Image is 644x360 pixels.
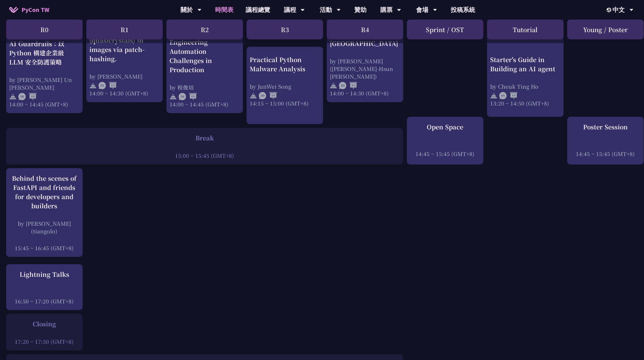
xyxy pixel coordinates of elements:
[166,20,243,39] div: R2
[410,122,480,132] div: Open Space
[99,82,117,89] img: ENEN.5a408d1.svg
[339,82,357,89] img: ZHEN.371966e.svg
[169,84,240,91] div: by 程俊培
[9,319,80,328] div: Closing
[169,100,240,108] div: 14:00 ~ 14:45 (GMT+8)
[487,20,564,39] div: Tutorial
[247,20,323,39] div: R3
[9,338,80,345] div: 17:20 ~ 17:50 (GMT+8)
[9,297,80,305] div: 16:50 ~ 17:20 (GMT+8)
[9,270,80,279] div: Lightning Talks
[410,150,480,158] div: 14:45 ~ 15:45 (GMT+8)
[330,57,400,80] div: by [PERSON_NAME]([PERSON_NAME]-Hsun [PERSON_NAME])
[490,99,560,107] div: 13:20 ~ 14:50 (GMT+8)
[3,2,55,17] a: PyCon TW
[410,122,480,159] a: Open Space 14:45 ~ 15:45 (GMT+8)
[9,220,80,235] div: by [PERSON_NAME] (tiangolo)
[89,89,160,97] div: 14:00 ~ 14:30 (GMT+8)
[490,55,560,73] div: Starter's Guide in Building an AI agent
[490,83,560,90] div: by Cheuk Ting Ho
[499,92,518,99] img: ENEN.5a408d1.svg
[89,82,97,89] img: svg+xml;base64,PHN2ZyB4bWxucz0iaHR0cDovL3d3dy53My5vcmcvMjAwMC9zdmciIHdpZHRoPSIyNCIgaGVpZ2h0PSIyNC...
[6,20,83,39] div: R0
[327,20,403,39] div: R4
[490,92,497,99] img: svg+xml;base64,PHN2ZyB4bWxucz0iaHR0cDovL3d3dy53My5vcmcvMjAwMC9zdmciIHdpZHRoPSIyNCIgaGVpZ2h0PSIyNC...
[250,99,320,107] div: 14:15 ~ 15:00 (GMT+8)
[407,20,483,39] div: Sprint / OST
[9,270,80,305] a: Lightning Talks 16:50 ~ 17:20 (GMT+8)
[567,20,644,39] div: Young / Poster
[86,20,163,39] div: R1
[169,93,177,100] img: svg+xml;base64,PHN2ZyB4bWxucz0iaHR0cDovL3d3dy53My5vcmcvMjAwMC9zdmciIHdpZHRoPSIyNCIgaGVpZ2h0PSIyNC...
[607,8,613,12] img: Locale Icon
[21,5,49,14] span: PyCon TW
[330,89,400,97] div: 14:00 ~ 14:30 (GMT+8)
[250,52,320,119] a: Practical Python Malware Analysis by JunWei Song 14:15 ~ 15:00 (GMT+8)
[9,152,400,159] div: 15:00 ~ 15:45 (GMT+8)
[570,122,641,132] div: Poster Session
[330,82,337,89] img: svg+xml;base64,PHN2ZyB4bWxucz0iaHR0cDovL3d3dy53My5vcmcvMjAwMC9zdmciIHdpZHRoPSIyNCIgaGVpZ2h0PSIyNC...
[259,92,277,99] img: ZHEN.371966e.svg
[9,244,80,252] div: 15:45 ~ 16:45 (GMT+8)
[9,133,400,143] div: Break
[9,7,18,13] img: Home icon of PyCon TW 2025
[179,93,197,100] img: ZHEN.371966e.svg
[9,39,80,67] div: AI Guardrails：以 Python 構建企業級 LLM 安全防護策略
[250,92,257,99] img: svg+xml;base64,PHN2ZyB4bWxucz0iaHR0cDovL3d3dy53My5vcmcvMjAwMC9zdmciIHdpZHRoPSIyNCIgaGVpZ2h0PSIyNC...
[9,100,80,108] div: 14:00 ~ 14:45 (GMT+8)
[9,93,17,100] img: svg+xml;base64,PHN2ZyB4bWxucz0iaHR0cDovL3d3dy53My5vcmcvMjAwMC9zdmciIHdpZHRoPSIyNCIgaGVpZ2h0PSIyNC...
[570,150,641,158] div: 14:45 ~ 15:45 (GMT+8)
[9,76,80,91] div: by [PERSON_NAME] Un [PERSON_NAME]
[250,55,320,73] div: Practical Python Malware Analysis
[9,174,80,210] div: Behind the scenes of FastAPI and friends for developers and builders
[570,122,641,159] a: Poster Session 14:45 ~ 15:45 (GMT+8)
[250,83,320,90] div: by JunWei Song
[89,72,160,80] div: by [PERSON_NAME]
[18,93,37,100] img: ZHZH.38617ef.svg
[9,174,80,252] a: Behind the scenes of FastAPI and friends for developers and builders by [PERSON_NAME] (tiangolo) ...
[169,28,240,74] div: MLOps and Software Engineering Automation Challenges in Production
